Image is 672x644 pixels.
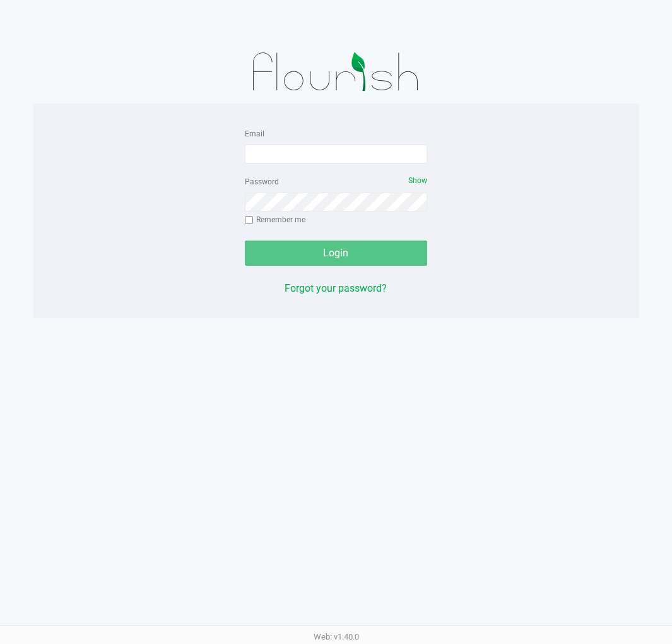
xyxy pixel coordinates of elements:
[245,176,279,188] label: Password
[245,216,254,225] input: Remember me
[314,632,359,641] span: Web: v1.40.0
[408,176,427,185] span: Show
[245,214,305,225] label: Remember me
[245,128,264,140] label: Email
[285,281,387,296] button: Forgot your password?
